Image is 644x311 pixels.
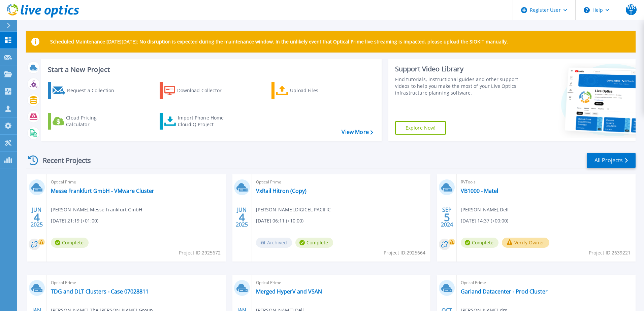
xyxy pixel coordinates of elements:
[256,288,322,295] a: Merged HyperV and VSAN
[461,178,632,186] span: RVTools
[290,84,344,97] div: Upload Files
[461,279,632,286] span: Optical Prime
[51,279,222,286] span: Optical Prime
[256,206,331,213] span: [PERSON_NAME] , DIGICEL PACIFIC
[30,205,43,230] div: JUN 2025
[256,217,303,224] span: [DATE] 06:11 (+10:00)
[51,238,89,248] span: Complete
[384,249,425,256] span: Project ID: 2925664
[589,249,631,256] span: Project ID: 2639221
[51,217,98,224] span: [DATE] 21:19 (+01:00)
[395,65,521,73] div: Support Video Library
[271,82,347,99] a: Upload Files
[51,206,142,213] span: [PERSON_NAME] , Messe Frankfurt GmbH
[444,214,450,220] span: 5
[342,129,373,135] a: View More
[587,153,636,168] a: All Projects
[256,238,292,248] span: Archived
[34,214,40,220] span: 4
[48,113,123,130] a: Cloud Pricing Calculator
[51,178,222,186] span: Optical Prime
[395,121,446,135] a: Explore Now!
[235,205,248,230] div: JUN 2025
[66,114,120,128] div: Cloud Pricing Calculator
[179,249,221,256] span: Project ID: 2925672
[160,82,235,99] a: Download Collector
[626,4,637,15] span: WRT
[178,114,230,128] div: Import Phone Home CloudIQ Project
[48,66,373,73] h3: Start a New Project
[256,178,427,186] span: Optical Prime
[51,288,149,295] a: TDG and DLT Clusters - Case 07028811
[461,238,498,248] span: Complete
[51,187,154,194] a: Messe Frankfurt GmbH - VMware Cluster
[26,152,100,169] div: Recent Projects
[67,84,121,97] div: Request a Collection
[461,288,548,295] a: Garland Datacenter - Prod Cluster
[295,238,333,248] span: Complete
[50,39,508,44] p: Scheduled Maintenance [DATE][DATE]: No disruption is expected during the maintenance window. In t...
[461,206,509,213] span: [PERSON_NAME] , Dell
[239,214,245,220] span: 4
[256,279,427,286] span: Optical Prime
[502,238,549,248] button: Verify Owner
[461,187,498,194] a: VB1000 - Matel
[395,76,521,96] div: Find tutorials, instructional guides and other support videos to help you make the most of your L...
[177,84,231,97] div: Download Collector
[256,187,307,194] a: VxRail Hitron (Copy)
[48,82,123,99] a: Request a Collection
[461,217,508,224] span: [DATE] 14:37 (+00:00)
[441,205,453,230] div: SEP 2024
